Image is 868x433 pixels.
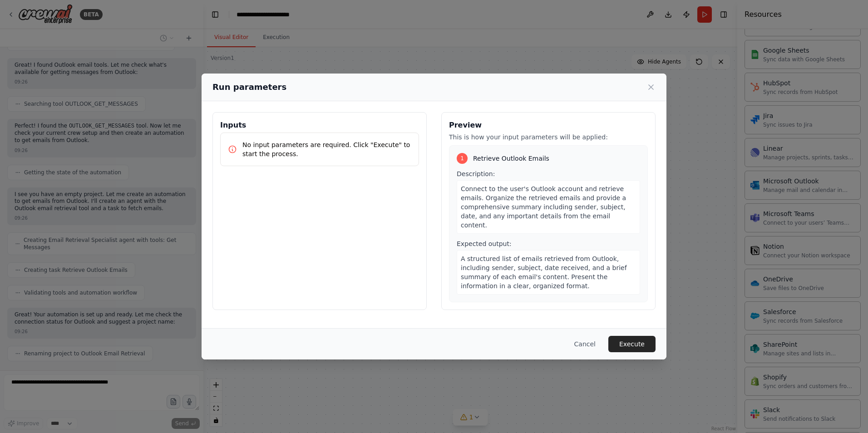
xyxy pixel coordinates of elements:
[449,120,648,131] h3: Preview
[473,154,549,163] span: Retrieve Outlook Emails
[457,170,495,177] span: Description:
[220,120,419,131] h3: Inputs
[242,140,411,158] p: No input parameters are required. Click "Execute" to start the process.
[212,81,286,93] h2: Run parameters
[461,255,627,290] span: A structured list of emails retrieved from Outlook, including sender, subject, date received, and...
[608,336,656,352] button: Execute
[449,133,648,142] p: This is how your input parameters will be applied:
[461,185,626,229] span: Connect to the user's Outlook account and retrieve emails. Organize the retrieved emails and prov...
[567,336,603,352] button: Cancel
[457,153,468,164] div: 1
[457,240,512,247] span: Expected output:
